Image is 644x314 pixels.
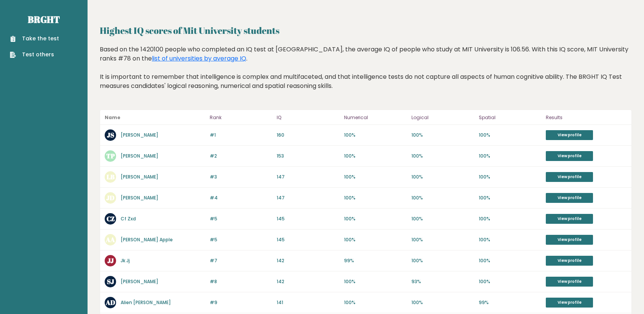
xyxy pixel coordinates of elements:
[411,174,474,180] p: 100%
[121,215,136,222] a: Cf Zxd
[121,194,158,201] a: [PERSON_NAME]
[100,24,632,37] h2: Highest IQ scores of Mit University students
[344,299,407,306] p: 100%
[107,277,114,286] text: SJ
[210,299,273,306] p: #9
[344,174,407,180] p: 100%
[121,299,171,306] a: Alien [PERSON_NAME]
[411,194,474,201] p: 100%
[106,151,115,160] text: TP
[546,235,593,245] a: View profile
[546,130,593,140] a: View profile
[411,236,474,243] p: 100%
[277,174,340,180] p: 147
[210,236,273,243] p: #5
[121,132,158,138] a: [PERSON_NAME]
[344,113,407,122] p: Numerical
[546,277,593,287] a: View profile
[277,278,340,285] p: 142
[107,172,115,181] text: LB
[479,215,542,222] p: 100%
[277,132,340,139] p: 160
[344,236,407,243] p: 100%
[105,114,120,121] b: Name
[277,113,340,122] p: IQ
[277,194,340,201] p: 147
[121,174,158,180] a: [PERSON_NAME]
[479,132,542,139] p: 100%
[28,13,60,26] a: Brght
[344,153,407,159] p: 100%
[546,298,593,308] a: View profile
[121,153,158,159] a: [PERSON_NAME]
[121,278,158,285] a: [PERSON_NAME]
[10,35,59,43] a: Take the test
[210,174,273,180] p: #3
[546,172,593,182] a: View profile
[411,153,474,159] p: 100%
[277,153,340,159] p: 153
[546,113,627,122] p: Results
[546,256,593,266] a: View profile
[479,299,542,306] p: 99%
[479,153,542,159] p: 100%
[546,193,593,203] a: View profile
[479,194,542,201] p: 100%
[479,113,542,122] p: Spatial
[479,236,542,243] p: 100%
[106,193,115,202] text: JD
[344,257,407,264] p: 99%
[105,298,115,307] text: AD
[10,51,59,59] a: Test others
[210,113,273,122] p: Rank
[277,257,340,264] p: 142
[344,215,407,222] p: 100%
[121,257,130,264] a: Jk Jj
[344,278,407,285] p: 100%
[210,153,273,159] p: #2
[210,257,273,264] p: #7
[411,278,474,285] p: 93%
[411,113,474,122] p: Logical
[411,215,474,222] p: 100%
[479,278,542,285] p: 100%
[210,215,273,222] p: #5
[210,194,273,201] p: #4
[210,278,273,285] p: #8
[105,235,115,244] text: AA
[121,236,173,243] a: [PERSON_NAME] Apple
[107,214,115,223] text: CZ
[411,132,474,139] p: 100%
[277,236,340,243] p: 145
[546,214,593,224] a: View profile
[344,194,407,201] p: 100%
[210,132,273,139] p: #1
[411,299,474,306] p: 100%
[277,299,340,306] p: 141
[100,45,632,102] div: Based on the 1420100 people who completed an IQ test at [GEOGRAPHIC_DATA], the average IQ of peop...
[546,151,593,161] a: View profile
[344,132,407,139] p: 100%
[411,257,474,264] p: 100%
[107,131,114,139] text: JS
[479,174,542,180] p: 100%
[277,215,340,222] p: 145
[107,256,114,265] text: JJ
[479,257,542,264] p: 100%
[152,54,246,63] a: list of universities by average IQ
